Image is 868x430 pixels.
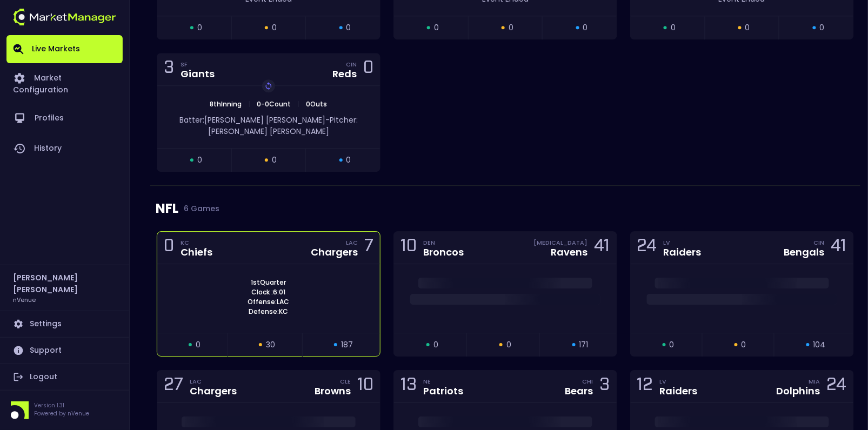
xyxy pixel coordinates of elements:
[637,238,657,258] div: 24
[742,339,746,351] span: 0
[190,377,237,386] div: LAC
[814,238,825,247] div: CIN
[660,386,698,396] div: Raiders
[164,59,174,79] div: 3
[303,99,330,109] span: 0 Outs
[534,238,588,247] div: [MEDICAL_DATA]
[820,22,825,33] span: 0
[506,339,511,351] span: 0
[637,377,653,397] div: 12
[809,377,820,386] div: MIA
[745,22,750,33] span: 0
[34,409,89,418] p: Powered by nVenue
[325,115,330,125] span: -
[346,238,358,247] div: LAC
[433,339,438,351] span: 0
[34,401,89,409] p: Version 1.31
[245,307,291,317] span: Defense: KC
[6,63,123,103] a: Market Configuration
[363,59,373,79] div: 0
[583,22,588,33] span: 0
[346,154,351,166] span: 0
[197,154,202,166] span: 0
[423,386,463,396] div: Patriots
[670,339,675,351] span: 0
[423,247,464,257] div: Broncos
[364,238,373,258] div: 7
[400,238,417,258] div: 10
[156,186,855,231] div: NFL
[164,238,174,258] div: 0
[164,377,183,397] div: 27
[179,115,325,125] span: Batter: [PERSON_NAME] [PERSON_NAME]
[6,311,123,337] a: Settings
[400,377,417,397] div: 13
[190,386,237,396] div: Chargers
[248,287,289,297] span: Clock : 6:01
[600,377,610,397] div: 3
[181,238,212,247] div: KC
[197,22,202,33] span: 0
[813,339,826,351] span: 104
[332,69,357,79] div: Reds
[579,339,589,351] span: 171
[827,377,847,397] div: 24
[272,154,277,166] span: 0
[315,386,351,396] div: Browns
[208,115,358,137] span: Pitcher: [PERSON_NAME] [PERSON_NAME]
[357,377,373,397] div: 10
[181,247,212,257] div: Chiefs
[6,364,123,390] a: Logout
[253,99,294,109] span: 0 - 0 Count
[423,238,464,247] div: DEN
[346,60,357,69] div: CIN
[671,22,676,33] span: 0
[434,22,439,33] span: 0
[565,386,593,396] div: Bears
[13,295,36,304] h3: nVenue
[509,22,513,33] span: 0
[311,247,358,257] div: Chargers
[181,60,215,69] div: SF
[777,386,820,396] div: Dolphins
[595,238,610,258] div: 41
[6,338,123,364] a: Support
[831,238,847,258] div: 41
[13,272,116,295] h2: [PERSON_NAME] [PERSON_NAME]
[6,35,123,63] a: Live Markets
[664,238,702,247] div: LV
[6,103,123,133] a: Profiles
[583,377,593,386] div: CHI
[6,133,123,164] a: History
[660,377,698,386] div: LV
[206,99,245,109] span: 8th Inning
[264,82,273,90] img: replayImg
[341,339,353,351] span: 187
[664,247,702,257] div: Raiders
[423,377,463,386] div: NE
[245,99,253,109] span: |
[6,401,123,419] div: Version 1.31Powered by nVenue
[244,297,292,307] span: Offense: LAC
[181,69,215,79] div: Giants
[346,22,351,33] span: 0
[13,9,116,25] img: logo
[272,22,277,33] span: 0
[294,99,303,109] span: |
[178,204,219,213] span: 6 Games
[784,247,825,257] div: Bengals
[266,339,275,351] span: 30
[248,278,289,287] span: 1st Quarter
[340,377,351,386] div: CLE
[551,247,588,257] div: Ravens
[196,339,201,351] span: 0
